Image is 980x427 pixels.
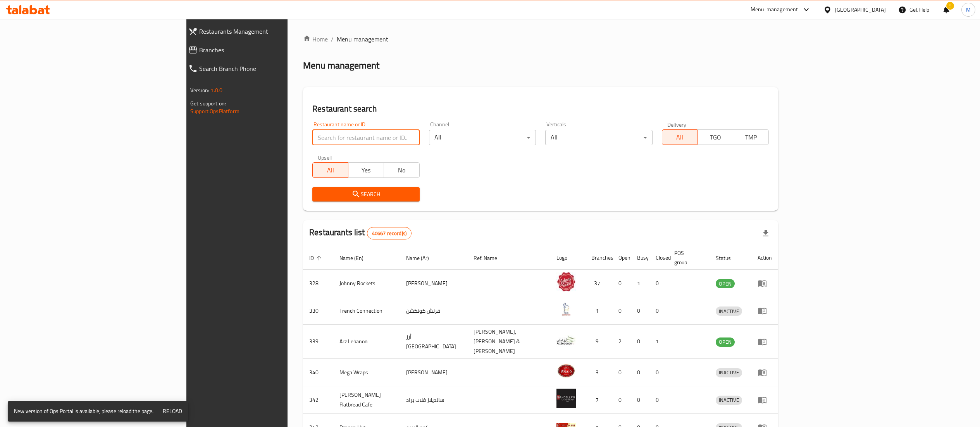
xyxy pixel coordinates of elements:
span: OPEN [716,279,735,288]
td: 0 [612,270,631,297]
button: No [384,162,420,178]
h2: Restaurants list [309,227,412,239]
span: M [966,5,971,14]
span: Name (Ar) [406,253,439,263]
span: Restaurants Management [199,27,344,36]
h2: Restaurant search [312,103,769,115]
span: TGO [701,132,730,143]
td: سانديلاز فلات براد [400,386,467,414]
span: Get support on: [190,98,226,108]
td: 0 [631,359,649,386]
span: ID [309,253,324,263]
span: 1.0.0 [210,85,222,95]
button: TMP [733,129,769,145]
th: Closed [649,246,668,270]
td: Arz Lebanon [333,325,400,359]
a: Search Branch Phone [182,59,350,78]
td: [PERSON_NAME] [400,359,467,386]
td: [PERSON_NAME] Flatbread Cafe [333,386,400,414]
span: Reload [163,406,182,416]
label: Delivery [667,122,687,127]
div: Menu [758,368,772,377]
div: Menu [758,306,772,315]
td: [PERSON_NAME],[PERSON_NAME] & [PERSON_NAME] [467,325,551,359]
span: No [387,165,417,176]
img: Mega Wraps [556,361,576,381]
th: Logo [550,246,585,270]
img: French Connection [556,300,576,319]
label: Upsell [318,155,332,160]
img: Arz Lebanon [556,331,576,350]
img: Sandella's Flatbread Cafe [556,389,576,408]
span: Name (En) [339,253,374,263]
th: Open [612,246,631,270]
td: [PERSON_NAME] [400,270,467,297]
td: 0 [631,386,649,414]
div: Menu [758,395,772,405]
td: 0 [649,386,668,414]
div: New version of Ops Portal is available, please reload the page. [14,403,153,419]
span: INACTIVE [716,307,742,316]
td: 0 [612,386,631,414]
td: 1 [631,270,649,297]
span: INACTIVE [716,396,742,405]
div: Menu-management [751,5,798,14]
div: Export file [756,224,775,243]
td: Mega Wraps [333,359,400,386]
div: [GEOGRAPHIC_DATA] [835,5,886,14]
td: 0 [612,297,631,325]
input: Search for restaurant name or ID.. [312,130,419,145]
td: 0 [649,359,668,386]
div: Menu [758,337,772,346]
button: TGO [697,129,733,145]
span: Yes [351,165,381,176]
span: All [665,132,695,143]
a: Branches [182,41,350,59]
td: 3 [585,359,612,386]
div: All [429,130,536,145]
span: Version: [190,85,209,95]
span: Ref. Name [474,253,507,263]
span: Menu management [337,34,388,44]
td: فرنش كونكشن [400,297,467,325]
button: All [312,162,348,178]
td: 0 [631,297,649,325]
td: French Connection [333,297,400,325]
span: Branches [199,45,344,55]
th: Branches [585,246,612,270]
th: Action [751,246,778,270]
td: Johnny Rockets [333,270,400,297]
button: All [662,129,698,145]
td: 37 [585,270,612,297]
td: أرز [GEOGRAPHIC_DATA] [400,325,467,359]
div: All [545,130,652,145]
button: Reload [160,404,185,418]
span: INACTIVE [716,368,742,377]
img: Johnny Rockets [556,272,576,291]
span: All [316,165,345,176]
span: Search Branch Phone [199,64,344,73]
span: Status [716,253,741,263]
td: 2 [612,325,631,359]
span: POS group [674,248,700,267]
span: Search [319,189,413,199]
td: 1 [585,297,612,325]
span: TMP [736,132,766,143]
td: 0 [649,270,668,297]
td: 0 [649,297,668,325]
td: 7 [585,386,612,414]
button: Search [312,187,419,201]
th: Busy [631,246,649,270]
span: OPEN [716,337,735,346]
div: Menu [758,279,772,288]
td: 1 [649,325,668,359]
a: Restaurants Management [182,22,350,41]
nav: breadcrumb [303,34,778,44]
td: 0 [612,359,631,386]
div: Total records count [367,227,412,239]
